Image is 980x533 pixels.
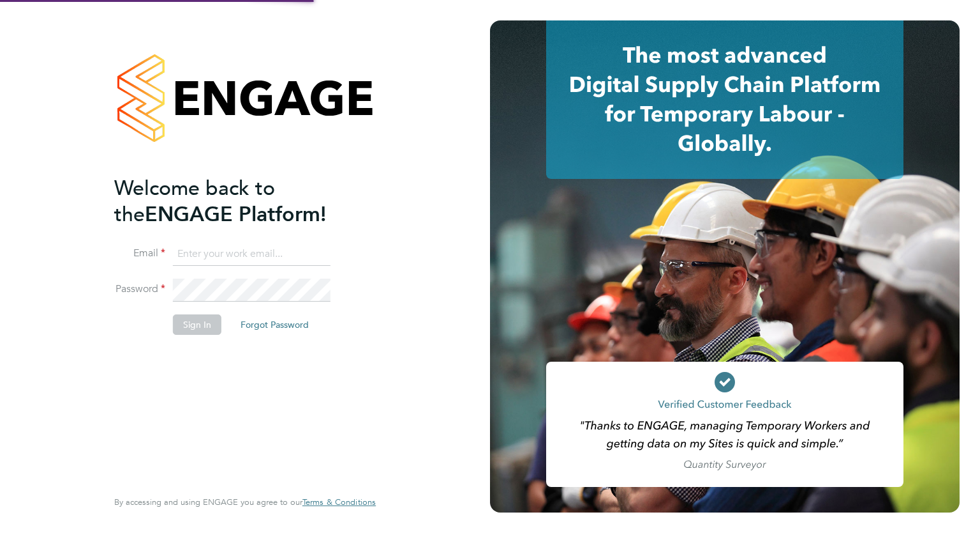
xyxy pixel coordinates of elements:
[114,175,363,228] h2: ENGAGE Platform!
[114,282,165,296] label: Password
[173,243,330,266] input: Enter your work email...
[173,314,221,335] button: Sign In
[302,497,376,507] a: Terms & Conditions
[114,247,165,260] label: Email
[114,176,275,227] span: Welcome back to the
[114,497,376,507] span: By accessing and using ENGAGE you agree to our
[302,497,376,507] span: Terms & Conditions
[230,314,319,335] button: Forgot Password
